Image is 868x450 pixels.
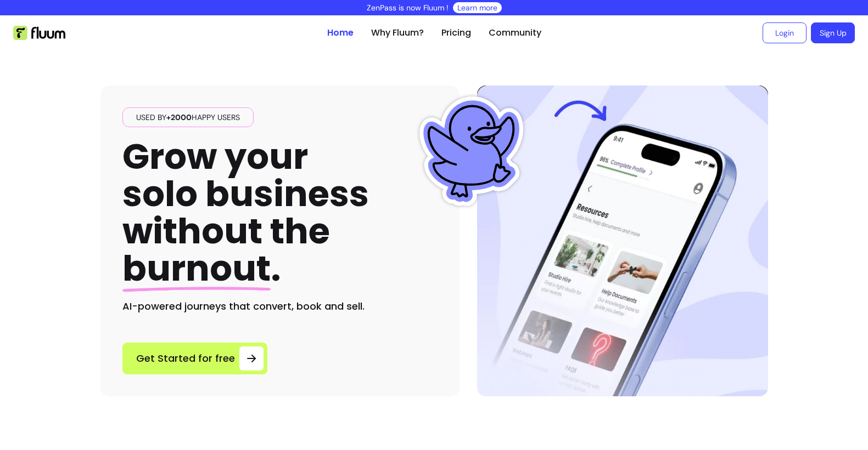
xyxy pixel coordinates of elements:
[132,112,244,123] span: Used by happy users
[371,26,424,39] a: Why Fluum?
[367,2,449,13] p: ZenPass is now Fluum !
[122,299,438,314] h2: AI-powered journeys that convert, book and sell.
[763,22,807,43] a: Login
[327,26,354,39] a: Home
[417,96,527,206] img: Fluum Duck sticker
[489,26,541,39] a: Community
[122,138,369,288] h1: Grow your solo business without the .
[441,26,471,39] a: Pricing
[457,2,497,13] a: Learn more
[122,244,271,293] span: burnout
[136,351,235,366] span: Get Started for free
[13,26,65,40] img: Fluum Logo
[166,112,192,122] span: +2000
[811,22,855,43] a: Sign Up
[477,86,768,396] img: Hero
[122,343,267,374] a: Get Started for free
